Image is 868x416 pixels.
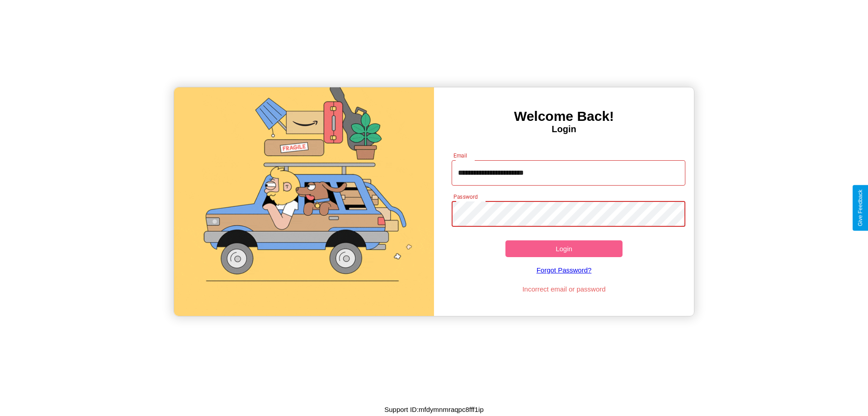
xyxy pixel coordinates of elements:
img: gif [174,87,434,316]
p: Support ID: mfdymnmraqpc8fff1ip [384,403,484,416]
div: Give Feedback [857,190,863,226]
h4: Login [434,124,694,134]
button: Login [505,240,623,257]
p: Incorrect email or password [447,283,681,295]
label: Email [453,152,467,159]
label: Password [453,193,477,201]
a: Forgot Password? [447,257,681,283]
h3: Welcome Back! [434,109,694,124]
